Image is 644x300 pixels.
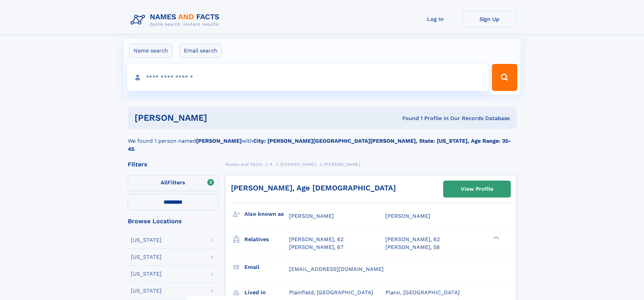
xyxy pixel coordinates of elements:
img: Logo Names and Facts [128,11,225,29]
div: View Profile [461,181,493,197]
h3: Also known as [244,208,289,220]
a: View Profile [444,181,510,197]
div: [US_STATE] [131,288,162,294]
label: Filters [128,175,218,191]
div: Found 1 Profile In Our Records Database [305,115,510,122]
a: [PERSON_NAME], 67 [289,244,343,251]
span: [PERSON_NAME] [324,162,360,167]
a: [PERSON_NAME], 62 [289,236,343,243]
span: [PERSON_NAME] [280,162,316,167]
span: All [161,179,168,186]
label: Name search [129,44,172,58]
a: [PERSON_NAME] [280,160,316,168]
div: [US_STATE] [131,254,162,260]
a: Sign Up [462,11,517,27]
span: [PERSON_NAME] [385,213,430,219]
button: Search Button [492,64,517,91]
span: Plainfield, [GEOGRAPHIC_DATA] [289,289,373,296]
div: ❯ [492,236,500,240]
b: [PERSON_NAME] [196,138,242,144]
h3: Lived in [244,287,289,298]
h3: Email [244,261,289,273]
span: Plano, [GEOGRAPHIC_DATA] [385,289,460,296]
div: Browse Locations [128,218,218,224]
div: [US_STATE] [131,237,162,243]
label: Email search [180,44,222,58]
h1: [PERSON_NAME] [135,114,305,122]
div: [US_STATE] [131,271,162,277]
a: Log In [408,11,462,27]
a: [PERSON_NAME], 58 [385,244,440,251]
a: P [270,160,273,168]
a: [PERSON_NAME], 62 [385,236,440,243]
h3: Relatives [244,234,289,245]
span: [PERSON_NAME] [289,213,334,219]
a: [PERSON_NAME], Age [DEMOGRAPHIC_DATA] [231,184,396,192]
div: We found 1 person named with . [128,129,517,153]
a: Names and Facts [225,160,262,168]
div: Filters [128,161,218,167]
span: P [270,162,273,167]
span: [EMAIL_ADDRESS][DOMAIN_NAME] [289,266,384,272]
b: City: [PERSON_NAME][GEOGRAPHIC_DATA][PERSON_NAME], State: [US_STATE], Age Range: 35-45 [128,138,511,152]
input: search input [127,64,489,91]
